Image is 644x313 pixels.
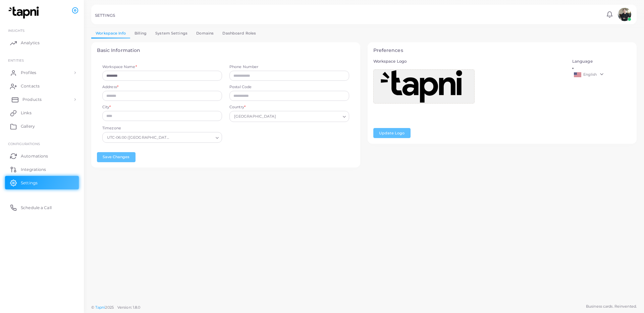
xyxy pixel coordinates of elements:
span: © [91,305,140,310]
span: UTC-06:00 ([GEOGRAPHIC_DATA], [GEOGRAPHIC_DATA], [GEOGRAPHIC_DATA]... [107,134,171,141]
a: Products [5,93,79,106]
span: Gallery [21,123,35,129]
span: Configurations [8,142,40,146]
button: Update Logo [373,128,411,138]
label: Workspace Name [102,64,137,70]
span: Products [22,97,42,103]
label: City [102,105,111,110]
a: Schedule a Call [5,201,79,214]
a: Automations [5,149,79,163]
a: Contacts [5,79,79,93]
span: INSIGHTS [8,28,24,33]
span: English [583,72,597,77]
span: 2025 [105,305,113,310]
label: Postal Code [229,84,349,90]
span: Integrations [21,167,46,173]
a: Integrations [5,163,79,176]
span: Analytics [21,40,40,46]
a: Tapni [95,305,105,310]
a: Billing [130,28,151,38]
a: Domains [192,28,218,38]
label: Address [102,84,118,90]
span: Profiles [21,70,36,76]
h4: Preferences [373,48,631,53]
a: Workspace Info [91,28,130,38]
a: Gallery [5,120,79,133]
h5: Language [572,59,631,64]
span: Settings [21,180,38,186]
a: avatar [616,8,633,21]
div: Search for option [102,132,222,143]
a: Settings [5,176,79,189]
input: Search for option [277,113,340,120]
h5: SETTINGS [95,13,115,18]
a: English [572,71,631,79]
a: Profiles [5,66,79,79]
a: Links [5,106,79,120]
label: Country [229,105,246,110]
div: Search for option [229,111,349,122]
button: Save Changes [97,152,136,162]
a: System Settings [151,28,192,38]
img: logo [6,6,43,19]
span: Business cards. Reinvented. [586,304,637,309]
h4: Basic Information [97,48,355,53]
span: Schedule a Call [21,205,52,211]
span: Links [21,110,32,116]
a: Dashboard Roles [218,28,260,38]
a: Analytics [5,36,79,50]
span: ENTITIES [8,58,24,62]
span: Automations [21,153,48,159]
span: Version: 1.8.0 [117,305,141,310]
img: en [574,72,581,77]
label: Timezone [102,126,121,131]
img: avatar [618,8,631,21]
span: Contacts [21,83,40,89]
h5: Workspace Logo [373,59,565,64]
span: [GEOGRAPHIC_DATA] [233,113,277,120]
input: Search for option [172,134,213,141]
label: Phone Number [229,64,349,70]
